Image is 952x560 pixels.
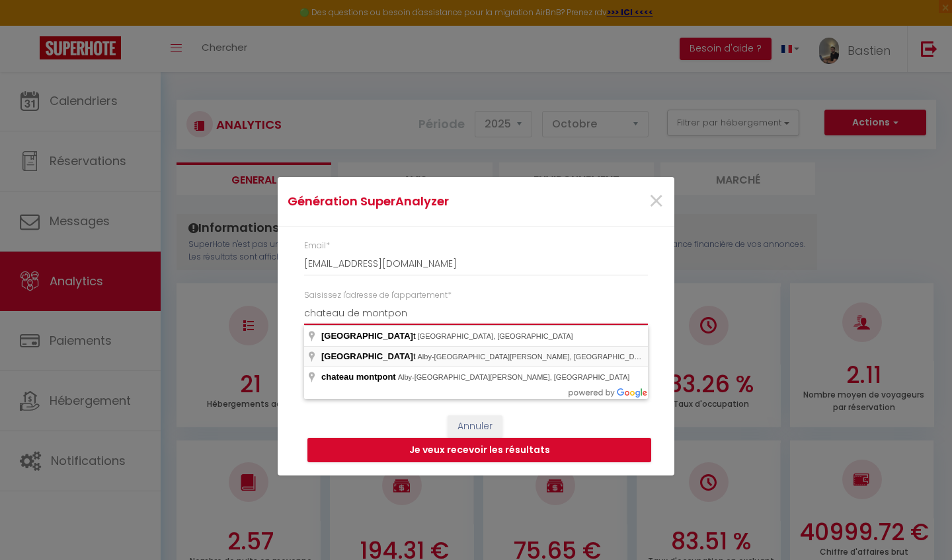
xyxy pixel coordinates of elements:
span: Alby-[GEOGRAPHIC_DATA][PERSON_NAME], [GEOGRAPHIC_DATA] [398,373,630,381]
span: [GEOGRAPHIC_DATA] [321,331,413,341]
span: [GEOGRAPHIC_DATA] [321,351,413,361]
span: chateau montpont [321,372,396,382]
label: Email [304,240,330,252]
button: Annuler [448,415,502,438]
span: × [648,182,664,221]
button: Je veux recevoir les résultats [307,438,651,463]
label: Saisissez l'adresse de l'appartement [304,289,452,302]
span: [GEOGRAPHIC_DATA], [GEOGRAPHIC_DATA] [418,332,573,340]
button: Close [648,188,664,216]
span: t [321,331,418,341]
span: Alby-[GEOGRAPHIC_DATA][PERSON_NAME], [GEOGRAPHIC_DATA] [418,353,650,361]
h4: Génération SuperAnalyzer [288,192,533,211]
span: t [321,351,418,361]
